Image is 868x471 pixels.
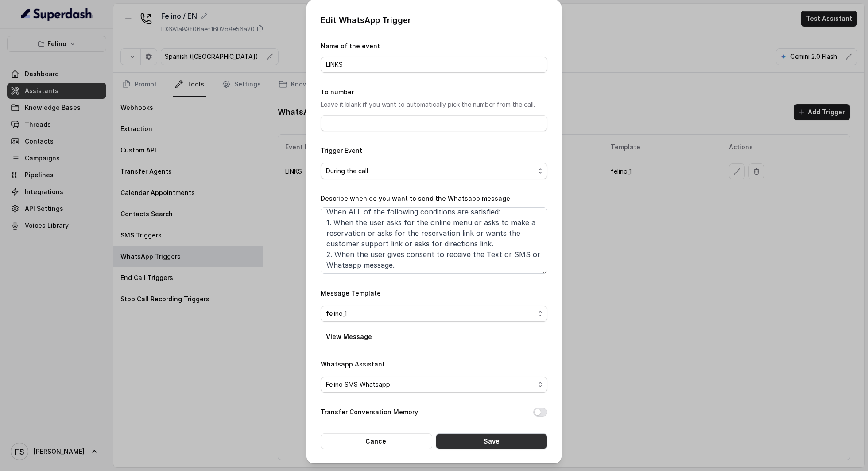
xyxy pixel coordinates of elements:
label: Name of the event [321,42,380,50]
button: View Message [321,329,377,345]
button: felino_1 [321,306,547,322]
button: Felino SMS Whatsapp [321,377,547,393]
span: During the call [326,166,535,176]
button: Cancel [321,433,432,449]
p: Edit WhatsApp Trigger [321,14,547,27]
label: Whatsapp Assistant [321,360,385,368]
span: Felino SMS Whatsapp [326,379,535,390]
span: felino_1 [326,308,535,319]
label: Trigger Event [321,147,362,154]
label: Message Template [321,289,381,297]
label: Transfer Conversation Memory [321,407,418,417]
button: Save [436,433,547,449]
textarea: When ALL of the following conditions are satisfied: 1. When the user asks for the online menu or ... [321,207,547,274]
button: During the call [321,163,547,179]
label: Describe when do you want to send the Whatsapp message [321,195,510,202]
label: To number [321,88,354,96]
p: Leave it blank if you want to automatically pick the number from the call. [321,99,547,110]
